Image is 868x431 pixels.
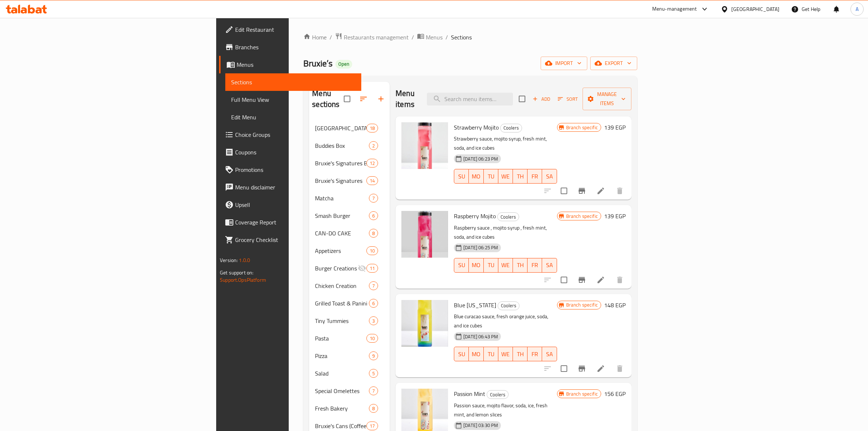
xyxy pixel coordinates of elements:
[514,91,530,107] span: Select section
[315,299,369,308] span: Grilled Toast & Panini
[498,169,513,184] button: WE
[309,312,390,330] div: Tiny Tummies3
[573,271,591,289] button: Branch-specific-item
[501,260,510,270] span: WE
[513,258,528,273] button: TH
[366,159,378,168] div: items
[460,155,501,162] span: [DATE] 06:23 PM
[219,56,361,73] a: Menus
[500,124,522,132] div: Coolers
[553,93,583,105] span: Sort items
[220,275,266,285] a: Support.OpsPlatform
[315,351,369,360] div: Pizza
[219,213,361,231] a: Coverage Report
[367,335,378,342] span: 10
[366,124,378,132] div: items
[220,255,238,265] span: Version:
[469,258,483,273] button: MO
[315,264,358,273] span: Burger Creations
[487,171,495,182] span: TU
[498,213,519,221] span: Coolers
[220,268,253,277] span: Get support on:
[545,260,554,270] span: SA
[460,333,501,340] span: [DATE] 06:43 PM
[225,108,361,126] a: Edit Menu
[856,5,859,13] span: A
[315,194,369,203] div: Matcha
[604,300,626,310] h6: 148 EGP
[556,361,572,376] span: Select to update
[367,160,378,167] span: 12
[498,258,513,273] button: WE
[417,32,443,42] a: Menus
[590,57,637,70] button: export
[369,353,378,359] span: 9
[369,195,378,202] span: 7
[309,347,390,365] div: Pizza9
[556,183,572,199] span: Select to update
[573,182,591,200] button: Branch-specific-item
[469,347,483,361] button: MO
[530,260,539,270] span: FR
[530,93,553,105] button: Add
[401,211,448,258] img: Raspberry Mojito
[315,316,369,325] span: Tiny Tummies
[563,124,601,131] span: Branch specific
[545,171,554,182] span: SA
[573,360,591,377] button: Branch-specific-item
[454,211,496,222] span: Raspberry Mojito
[219,196,361,213] a: Upsell
[366,422,378,430] div: items
[309,382,390,400] div: Special Omelettes7
[367,265,378,272] span: 11
[219,38,361,56] a: Branches
[315,281,369,290] div: Chicken Creation
[484,347,498,361] button: TU
[309,365,390,382] div: Salad5
[497,212,519,221] div: Coolers
[530,93,553,105] span: Add item
[369,369,378,378] div: items
[309,277,390,295] div: Chicken Creation7
[556,272,572,288] span: Select to update
[315,211,369,220] div: Smash Burger
[369,370,378,377] span: 5
[516,171,525,182] span: TH
[501,349,510,359] span: WE
[583,88,631,110] button: Manage items
[369,299,378,308] div: items
[309,295,390,312] div: Grilled Toast & Panini6
[309,400,390,417] div: Fresh Bakery8
[472,349,480,359] span: MO
[315,246,366,255] div: Appetizers
[339,91,355,107] span: Select all sections
[596,276,605,284] a: Edit menu item
[369,230,378,237] span: 8
[235,130,355,139] span: Choice Groups
[344,33,409,42] span: Restaurants management
[309,259,390,277] div: Burger Creations11
[309,119,390,137] div: [GEOGRAPHIC_DATA]18
[367,247,378,254] span: 10
[235,218,355,227] span: Coverage Report
[315,369,369,378] span: Salad
[369,405,378,412] span: 8
[225,73,361,91] a: Sections
[472,171,480,182] span: MO
[487,349,495,359] span: TU
[239,255,250,265] span: 1.0.0
[451,33,472,42] span: Sections
[219,178,361,196] a: Menu disclaimer
[369,211,378,220] div: items
[315,176,366,185] span: Bruxie's Signatures
[596,186,605,195] a: Edit menu item
[652,5,697,14] div: Menu-management
[219,161,361,178] a: Promotions
[454,122,499,133] span: Strawberry Mojito
[366,264,378,273] div: items
[528,258,542,273] button: FR
[309,207,390,224] div: Smash Burger6
[369,212,378,219] span: 6
[454,347,469,361] button: SU
[309,154,390,172] div: Bruxie's Signatures Bundles12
